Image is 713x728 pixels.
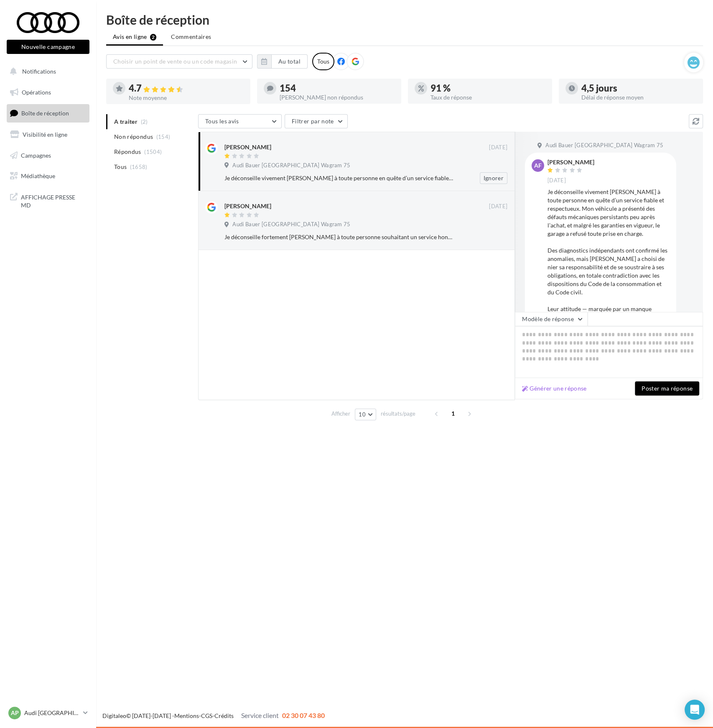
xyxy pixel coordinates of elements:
div: Taux de réponse [430,95,545,100]
a: AFFICHAGE PRESSE MD [5,188,91,213]
button: Tous les avis [198,114,282,128]
div: [PERSON_NAME] [224,143,271,151]
div: Je déconseille vivement [PERSON_NAME] à toute personne en quête d’un service fiable et respectueu... [547,188,670,363]
span: Non répondus [114,133,153,141]
div: Délai de réponse moyen [581,95,696,100]
button: Au total [271,54,308,69]
span: Afficher [331,410,350,418]
button: Au total [257,54,308,69]
button: Poster ma réponse [635,381,699,396]
div: 4,5 jours [581,84,696,93]
div: Boîte de réception [106,13,703,26]
span: Audi Bauer [GEOGRAPHIC_DATA] Wagram 75 [232,221,350,228]
span: Notifications [22,68,56,75]
button: Générer une réponse [519,383,590,393]
a: Crédits [214,712,234,719]
span: Service client [241,711,279,719]
div: Tous [312,53,334,70]
a: Campagnes [5,147,91,164]
span: Tous [114,163,127,171]
span: AP [11,709,19,717]
div: Je déconseille vivement [PERSON_NAME] à toute personne en quête d’un service fiable et respectueu... [224,174,453,182]
span: (1504) [144,148,162,155]
span: Audi Bauer [GEOGRAPHIC_DATA] Wagram 75 [232,162,350,169]
button: Choisir un point de vente ou un code magasin [106,54,252,69]
span: 02 30 07 43 80 [282,711,325,719]
a: Visibilité en ligne [5,126,91,143]
span: 10 [359,411,366,418]
span: Opérations [22,89,51,96]
span: (1658) [130,163,148,170]
div: 154 [280,84,395,93]
div: 91 % [430,84,545,93]
button: Notifications [5,63,88,80]
button: Modèle de réponse [515,312,588,326]
div: [PERSON_NAME] [224,202,271,210]
p: Audi [GEOGRAPHIC_DATA] 17 [24,709,80,717]
button: Nouvelle campagne [7,40,89,54]
div: [PERSON_NAME] [547,159,594,165]
a: Boîte de réception [5,104,91,122]
span: (154) [156,133,171,140]
span: © [DATE]-[DATE] - - - [102,712,325,719]
button: Filtrer par note [285,114,348,128]
span: AFFICHAGE PRESSE MD [21,192,86,209]
span: 1 [446,407,460,420]
button: 10 [355,409,376,420]
span: Boîte de réception [21,110,69,117]
span: Tous les avis [205,118,239,125]
div: [PERSON_NAME] non répondus [280,95,395,100]
div: Je déconseille fortement [PERSON_NAME] à toute personne souhaitant un service honnête et professi... [224,233,453,241]
span: Visibilité en ligne [23,131,67,138]
div: 4.7 [129,84,244,93]
div: Note moyenne [129,95,244,101]
span: [DATE] [489,144,507,151]
a: Opérations [5,84,91,101]
span: [DATE] [547,177,566,184]
span: résultats/page [381,410,415,418]
a: CGS [201,712,212,719]
button: Ignorer [480,172,507,184]
span: Choisir un point de vente ou un code magasin [113,58,237,65]
a: Mentions [174,712,199,719]
a: AP Audi [GEOGRAPHIC_DATA] 17 [7,705,89,721]
span: Audi Bauer [GEOGRAPHIC_DATA] Wagram 75 [545,142,663,149]
span: [DATE] [489,203,507,210]
span: Médiathèque [21,172,55,179]
span: af [534,161,542,170]
div: Open Intercom Messenger [685,700,705,720]
a: Digitaleo [102,712,126,719]
span: Répondus [114,148,141,156]
a: Médiathèque [5,167,91,185]
span: Campagnes [21,151,51,158]
span: Commentaires [171,33,211,40]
